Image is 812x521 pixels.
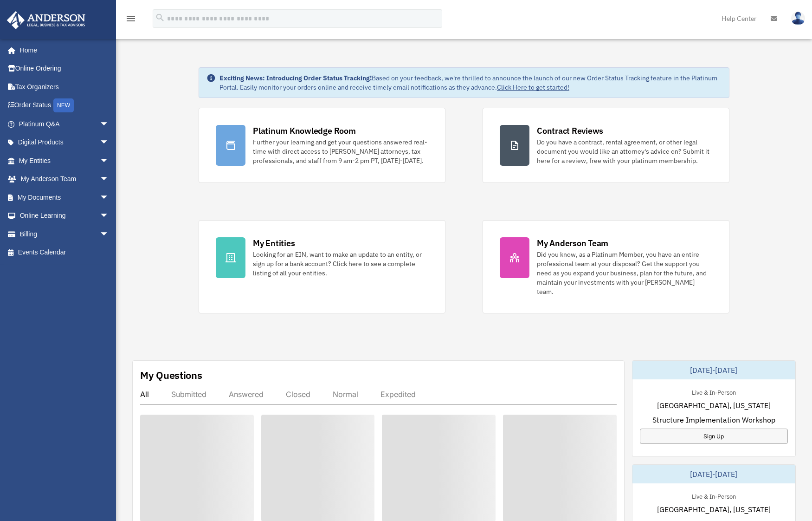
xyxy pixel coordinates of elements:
a: Click Here to get started! [497,83,569,91]
a: Sign Up [640,429,788,444]
a: Order StatusNEW [6,96,123,115]
div: Submitted [171,390,206,399]
a: My Entities Looking for an EIN, want to make an update to an entity, or sign up for a bank accoun... [199,220,445,313]
img: Anderson Advisors Platinum Portal [4,11,88,29]
div: Platinum Knowledge Room [253,125,356,137]
strong: Exciting News: Introducing Order Status Tracking! [219,74,372,82]
div: My Entities [253,237,295,249]
div: My Questions [140,368,202,382]
div: Expedited [380,390,416,399]
div: Live & In-Person [684,387,743,397]
div: Did you know, as a Platinum Member, you have an entire professional team at your disposal? Get th... [537,250,712,296]
a: Contract Reviews Do you have a contract, rental agreement, or other legal document you would like... [483,108,729,183]
div: Answered [229,390,264,399]
div: [DATE]-[DATE] [632,465,796,483]
a: My Anderson Team Did you know, as a Platinum Member, you have an entire professional team at your... [483,220,729,313]
div: NEW [53,98,74,112]
a: Online Learningarrow_drop_down [6,207,123,225]
a: Platinum Q&Aarrow_drop_down [6,115,123,133]
a: Home [6,41,118,59]
a: Online Ordering [6,59,123,78]
span: arrow_drop_down [100,207,118,226]
a: My Anderson Teamarrow_drop_down [6,170,123,189]
img: User Pic [791,12,805,25]
a: My Documentsarrow_drop_down [6,188,123,207]
span: [GEOGRAPHIC_DATA], [US_STATE] [657,400,771,411]
span: arrow_drop_down [100,188,118,207]
div: Looking for an EIN, want to make an update to an entity, or sign up for a bank account? Click her... [253,250,428,278]
span: [GEOGRAPHIC_DATA], [US_STATE] [657,504,771,515]
span: arrow_drop_down [100,170,118,189]
div: [DATE]-[DATE] [632,361,796,379]
div: My Anderson Team [537,237,608,249]
a: Tax Organizers [6,78,123,96]
div: Further your learning and get your questions answered real-time with direct access to [PERSON_NAM... [253,137,428,165]
a: My Entitiesarrow_drop_down [6,151,123,170]
span: arrow_drop_down [100,115,118,134]
a: Events Calendar [6,243,123,262]
div: Do you have a contract, rental agreement, or other legal document you would like an attorney's ad... [537,137,712,165]
a: Billingarrow_drop_down [6,225,123,243]
div: Closed [286,390,310,399]
div: All [140,390,149,399]
span: Structure Implementation Workshop [652,414,775,425]
div: Live & In-Person [684,491,743,501]
i: menu [125,13,136,24]
div: Normal [333,390,358,399]
a: Digital Productsarrow_drop_down [6,133,123,152]
a: menu [125,16,136,24]
i: search [155,13,165,23]
div: Contract Reviews [537,125,603,137]
a: Platinum Knowledge Room Further your learning and get your questions answered real-time with dire... [199,108,445,183]
div: Based on your feedback, we're thrilled to announce the launch of our new Order Status Tracking fe... [219,73,722,92]
span: arrow_drop_down [100,225,118,244]
span: arrow_drop_down [100,151,118,170]
span: arrow_drop_down [100,133,118,152]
